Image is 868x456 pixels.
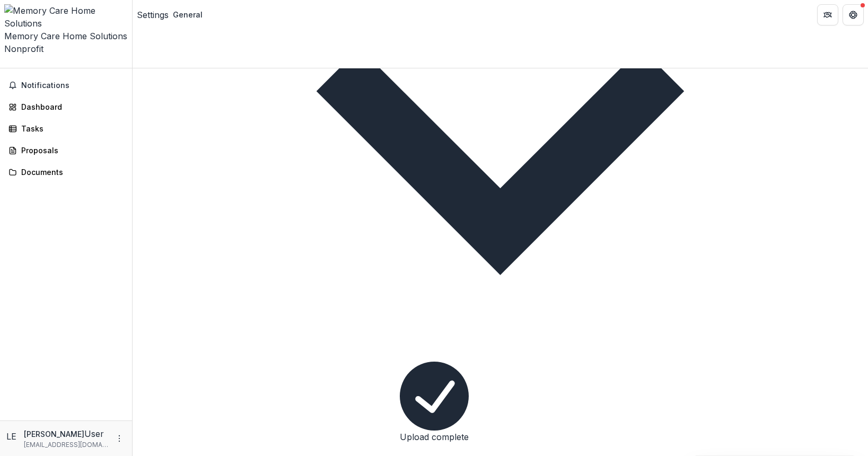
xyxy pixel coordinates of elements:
[24,428,84,440] p: [PERSON_NAME]
[4,77,128,94] button: Notifications
[137,8,169,21] a: Settings
[113,432,126,445] button: More
[4,4,128,30] img: Memory Care Home Solutions
[21,81,124,90] span: Notifications
[21,123,119,134] div: Tasks
[137,7,207,22] nav: breadcrumb
[173,9,203,20] div: General
[6,430,20,443] div: Lori Ehlert
[21,101,119,112] div: Dashboard
[4,142,128,159] a: Proposals
[4,120,128,137] a: Tasks
[21,166,119,178] div: Documents
[21,145,119,156] div: Proposals
[4,30,128,42] div: Memory Care Home Solutions
[84,427,104,440] p: User
[4,43,43,54] span: Nonprofit
[817,4,838,25] button: Partners
[4,98,128,116] a: Dashboard
[843,4,864,25] button: Get Help
[4,163,128,181] a: Documents
[24,440,109,450] p: [EMAIL_ADDRESS][DOMAIN_NAME]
